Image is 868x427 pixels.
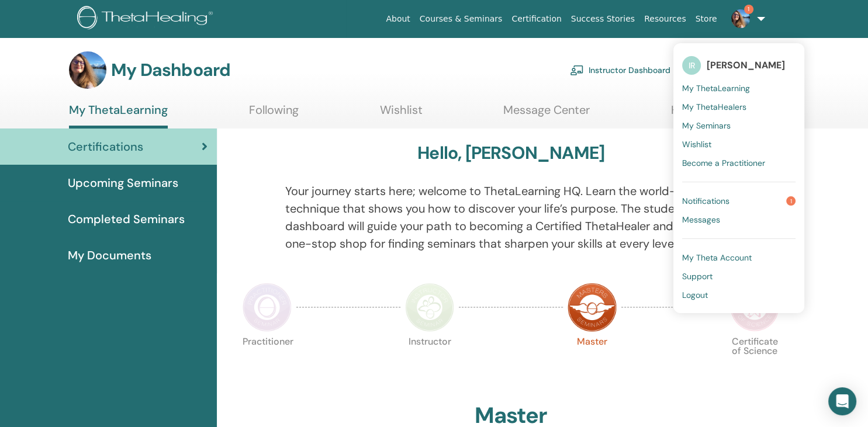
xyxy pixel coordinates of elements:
a: Certification [507,8,566,30]
a: IR[PERSON_NAME] [682,52,796,79]
img: Practitioner [243,283,292,332]
a: Messages [682,210,796,229]
img: chalkboard-teacher.svg [570,65,584,75]
span: [PERSON_NAME] [707,59,785,71]
a: Become a Practitioner [682,154,796,172]
a: Wishlist [380,103,423,126]
span: Messages [682,214,720,225]
p: Certificate of Science [730,337,779,386]
a: Resources [639,8,691,30]
a: My ThetaLearning [682,79,796,98]
span: My Documents [68,247,151,264]
span: Completed Seminars [68,210,185,228]
a: My ThetaHealers [682,98,796,116]
span: My Seminars [682,120,731,131]
h3: My Dashboard [111,60,230,81]
p: Master [568,337,617,386]
span: My ThetaLearning [682,83,750,93]
a: Store [691,8,722,30]
span: Wishlist [682,139,711,150]
div: Open Intercom Messenger [828,387,856,415]
span: Become a Practitioner [682,158,765,168]
a: My ThetaLearning [69,103,168,129]
span: Certifications [68,138,143,155]
img: default.jpg [731,9,750,28]
h3: Hello, [PERSON_NAME] [417,143,604,164]
img: Master [568,283,617,332]
a: Help & Resources [671,103,765,126]
a: Notifications1 [682,192,796,210]
a: Support [682,267,796,286]
p: Instructor [405,337,454,386]
img: default.jpg [69,51,106,89]
a: Message Center [503,103,590,126]
a: Success Stories [566,8,639,30]
span: Support [682,271,713,282]
a: My Theta Account [682,248,796,267]
a: About [381,8,414,30]
a: Instructor Dashboard [570,57,670,83]
a: Logout [682,286,796,304]
span: Logout [682,290,708,300]
span: IR [682,56,701,75]
p: Your journey starts here; welcome to ThetaLearning HQ. Learn the world-renowned technique that sh... [285,182,737,252]
span: 1 [744,5,753,14]
img: Instructor [405,283,454,332]
span: Upcoming Seminars [68,174,178,192]
span: My ThetaHealers [682,102,746,112]
p: Practitioner [243,337,292,386]
ul: 1 [673,43,804,313]
a: My Seminars [682,116,796,135]
a: Wishlist [682,135,796,154]
span: Notifications [682,196,729,206]
span: 1 [786,196,796,206]
span: My Theta Account [682,252,752,263]
a: Following [249,103,299,126]
a: Courses & Seminars [415,8,507,30]
img: logo.png [77,6,217,32]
